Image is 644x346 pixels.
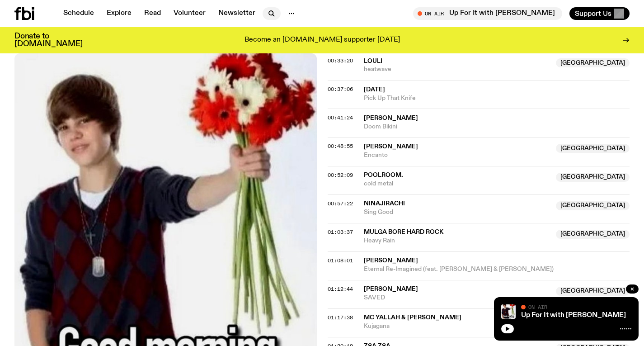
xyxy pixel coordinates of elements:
[556,58,630,67] span: [GEOGRAPHIC_DATA]
[364,229,443,235] span: Mulga Bore Hard Rock
[413,7,562,20] button: On AirUp For It with [PERSON_NAME]
[364,286,418,292] span: [PERSON_NAME]
[364,314,461,321] span: MC Yallah & [PERSON_NAME]
[528,304,547,310] span: On Air
[364,94,630,103] span: Pick Up That Knife
[328,142,353,150] span: 00:48:55
[244,36,400,44] p: Become an [DOMAIN_NAME] supporter [DATE]
[328,114,353,121] span: 00:41:24
[101,7,137,20] a: Explore
[364,180,551,188] span: cold metal
[556,287,630,296] span: [GEOGRAPHIC_DATA]
[364,58,382,64] span: louli
[328,57,353,64] span: 00:33:20
[556,230,630,239] span: [GEOGRAPHIC_DATA]
[556,173,630,182] span: [GEOGRAPHIC_DATA]
[328,257,353,264] span: 01:08:01
[328,228,353,236] span: 01:03:37
[569,7,630,20] button: Support Us
[364,143,418,150] span: [PERSON_NAME]
[364,322,630,331] span: Kujagana
[364,294,551,302] span: SAVED
[364,257,418,264] span: [PERSON_NAME]
[58,7,99,20] a: Schedule
[328,314,353,321] span: 01:17:38
[556,144,630,153] span: [GEOGRAPHIC_DATA]
[328,200,353,207] span: 00:57:22
[364,115,418,121] span: [PERSON_NAME]
[364,172,403,178] span: Poolroom.
[364,265,630,274] span: Eternal Re-Imagined (feat. [PERSON_NAME] & [PERSON_NAME])
[364,208,551,217] span: Sing Good
[364,200,405,207] span: Ninajirachi
[139,7,166,20] a: Read
[556,201,630,210] span: [GEOGRAPHIC_DATA]
[364,123,630,131] span: Doom Bikini
[575,9,611,18] span: Support Us
[364,237,551,245] span: Heavy Rain
[364,151,551,160] span: Encanto
[364,65,551,74] span: heatwave
[328,171,353,179] span: 00:52:09
[213,7,261,20] a: Newsletter
[168,7,211,20] a: Volunteer
[521,312,626,319] a: Up For It with [PERSON_NAME]
[364,86,385,93] span: [DATE]
[14,33,83,48] h3: Donate to [DOMAIN_NAME]
[328,85,353,93] span: 00:37:06
[328,285,353,293] span: 01:12:44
